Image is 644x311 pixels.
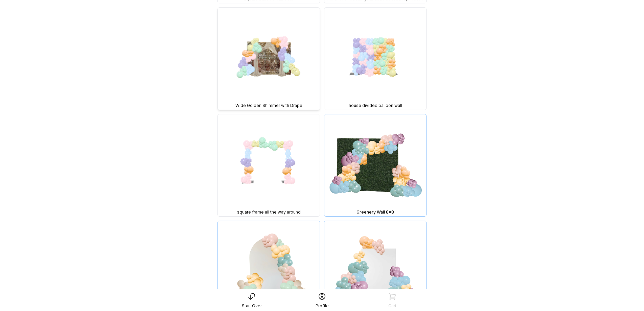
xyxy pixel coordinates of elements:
[349,103,402,108] span: house divided balloon wall
[237,209,301,215] span: square frame all the way around
[218,8,320,110] img: BKD, 3 Sizes, Wide Golden Shimmer with Drape
[326,209,425,215] div: Greenery Wall 8x8
[218,114,320,216] img: BKD, 3 sizes, square frame all the way around
[235,103,302,108] span: Wide Golden Shimmer with Drape
[324,8,426,110] img: BKD, 3 Sizes, house divided balloon wall
[324,114,426,216] img: Greenery Wall 8x8
[242,303,262,309] div: Start Over
[388,303,396,309] div: Cart
[316,303,329,309] div: Profile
